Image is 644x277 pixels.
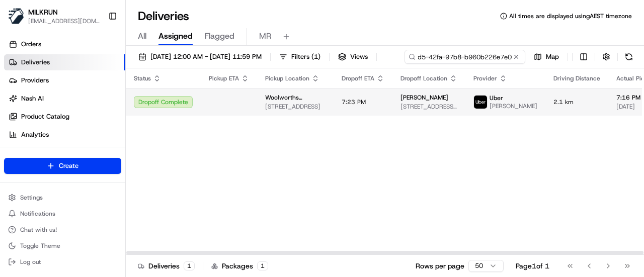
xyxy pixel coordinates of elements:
[4,158,121,174] button: Create
[405,50,525,64] input: Type to search
[4,90,125,107] a: Nash AI
[21,112,69,121] span: Product Catalog
[342,98,366,106] span: 7:23 PM
[28,7,58,17] button: MILKRUN
[350,52,368,61] span: Views
[546,52,559,61] span: Map
[134,74,151,82] span: Status
[21,58,50,67] span: Deliveries
[134,50,266,64] button: [DATE] 12:00 AM - [DATE] 11:59 PM
[291,52,320,61] span: Filters
[21,76,49,85] span: Providers
[342,74,374,82] span: Dropoff ETA
[150,52,262,61] span: [DATE] 12:00 AM - [DATE] 11:59 PM
[59,161,78,170] span: Create
[4,54,125,70] a: Deliveries
[416,261,464,271] p: Rows per page
[158,30,193,42] span: Assigned
[265,74,309,82] span: Pickup Location
[138,261,195,271] div: Deliveries
[4,191,121,205] button: Settings
[4,223,121,237] button: Chat with us!
[4,109,125,125] a: Product Catalog
[400,74,447,82] span: Dropoff Location
[205,30,234,42] span: Flagged
[20,242,60,250] span: Toggle Theme
[334,50,372,64] button: Views
[275,50,325,64] button: Filters(1)
[4,207,121,221] button: Notifications
[257,261,268,270] div: 1
[490,102,537,110] span: [PERSON_NAME]
[211,261,268,271] div: Packages
[4,4,104,28] button: MILKRUNMILKRUN[EMAIL_ADDRESS][DOMAIN_NAME]
[516,261,549,271] div: Page 1 of 1
[184,261,195,270] div: 1
[473,74,497,82] span: Provider
[4,72,125,88] a: Providers
[209,74,239,82] span: Pickup ETA
[4,36,125,52] a: Orders
[311,52,320,61] span: ( 1 )
[4,127,125,143] a: Analytics
[4,239,121,253] button: Toggle Theme
[553,98,600,106] span: 2.1 km
[265,103,326,111] span: [STREET_ADDRESS]
[400,94,448,102] span: [PERSON_NAME]
[20,226,57,234] span: Chat with us!
[474,96,487,109] img: uber-new-logo.jpeg
[259,30,271,42] span: MR
[20,258,41,266] span: Log out
[509,12,632,20] span: All times are displayed using AEST timezone
[529,50,563,64] button: Map
[138,30,146,42] span: All
[622,50,636,64] button: Refresh
[8,8,24,24] img: MILKRUN
[138,8,189,24] h1: Deliveries
[400,103,457,111] span: [STREET_ADDRESS][PERSON_NAME]
[490,94,503,102] span: Uber
[20,194,43,202] span: Settings
[21,94,44,103] span: Nash AI
[21,40,41,49] span: Orders
[28,17,100,25] button: [EMAIL_ADDRESS][DOMAIN_NAME]
[265,94,326,102] span: Woolworths Supermarket AU - [GEOGRAPHIC_DATA]
[553,74,600,82] span: Driving Distance
[4,255,121,269] button: Log out
[20,210,55,218] span: Notifications
[21,130,49,139] span: Analytics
